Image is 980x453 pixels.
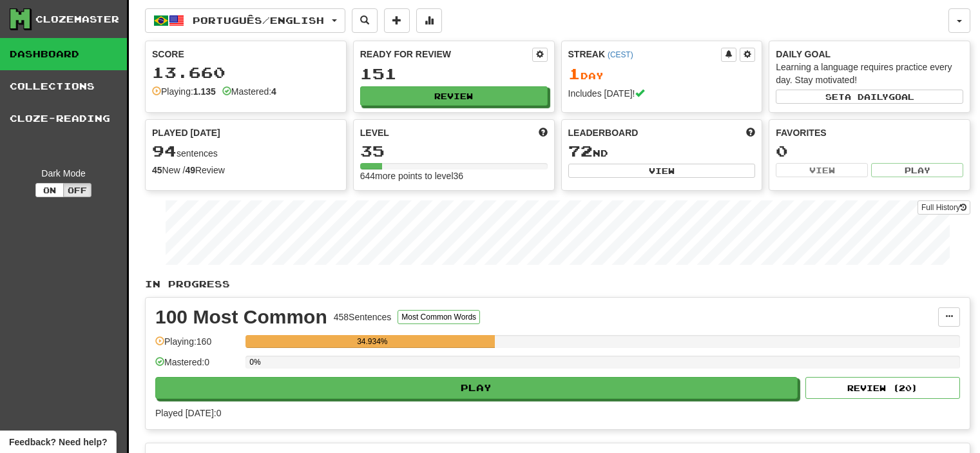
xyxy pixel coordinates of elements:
button: Off [63,183,91,197]
div: Dark Mode [10,167,117,180]
p: In Progress [145,278,970,291]
a: (CEST) [608,50,633,59]
button: More stats [416,8,442,33]
div: Ready for Review [360,48,532,61]
div: 100 Most Common [155,307,327,327]
strong: 45 [152,165,162,175]
span: Played [DATE]: 0 [155,408,221,418]
button: View [776,163,868,177]
div: 458 Sentences [334,311,392,323]
button: Add sentence to collection [384,8,410,33]
button: On [35,183,64,197]
span: Português / English [193,15,324,26]
div: Mastered: [222,85,276,98]
div: Score [152,48,340,61]
span: Leaderboard [568,126,639,139]
strong: 1.135 [193,86,216,97]
span: 94 [152,142,177,160]
button: Português/English [145,8,345,33]
div: nd [568,143,756,160]
div: 13.660 [152,64,340,81]
strong: 4 [271,86,276,97]
div: Clozemaster [35,13,119,26]
span: This week in points, UTC [746,126,755,139]
div: New / Review [152,164,340,177]
button: Review [360,86,548,106]
button: Seta dailygoal [776,90,963,104]
span: Open feedback widget [9,436,107,448]
div: Favorites [776,126,963,139]
div: Streak [568,48,722,61]
div: Mastered: 0 [155,356,239,377]
span: Played [DATE] [152,126,220,139]
button: Play [871,163,963,177]
span: 72 [568,142,593,160]
button: Search sentences [352,8,378,33]
div: Learning a language requires practice every day. Stay motivated! [776,61,963,86]
span: a daily [845,92,889,101]
span: 1 [568,64,581,82]
div: Day [568,66,756,82]
div: 35 [360,143,548,159]
span: Score more points to level up [539,126,548,139]
div: Daily Goal [776,48,963,61]
button: View [568,164,756,178]
button: Play [155,377,798,399]
div: 644 more points to level 36 [360,169,548,182]
button: Most Common Words [398,310,480,324]
button: Review (20) [805,377,960,399]
div: 34.934% [249,335,495,348]
div: sentences [152,143,340,160]
strong: 49 [185,165,195,175]
a: Full History [918,200,970,215]
div: Playing: [152,85,216,98]
div: 0 [776,143,963,159]
div: Includes [DATE]! [568,87,756,100]
div: 151 [360,66,548,82]
span: Level [360,126,389,139]
div: Playing: 160 [155,335,239,356]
